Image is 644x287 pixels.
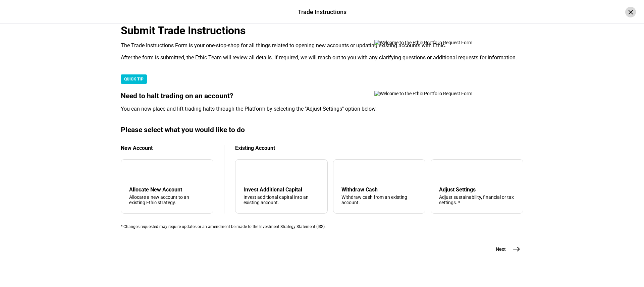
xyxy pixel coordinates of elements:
[121,54,523,61] div: After the form is submitted, the Ethic Team will review all details. If required, we will reach o...
[513,245,521,253] mat-icon: east
[374,91,495,96] img: Welcome to the Ethic Portfolio Request Form
[244,186,319,193] div: Invest Additional Capital
[298,8,346,16] div: Trade Instructions
[121,106,523,112] div: You can now place and lift trading halts through the Platform by selecting the "Adjust Settings" ...
[439,168,450,178] mat-icon: tune
[121,42,523,49] div: The Trade Instructions Form is your one-stop-shop for all things related to opening new accounts ...
[439,194,515,205] div: Adjust sustainability, financial or tax settings. *
[121,92,523,100] div: Need to halt trading on an account?
[129,186,205,193] div: Allocate New Account
[374,40,495,45] img: Welcome to the Ethic Portfolio Request Form
[439,186,515,193] div: Adjust Settings
[341,194,417,205] div: Withdraw cash from an existing account.
[244,194,319,205] div: Invest additional capital into an existing account.
[129,194,205,205] div: Allocate a new account to an existing Ethic strategy.
[121,224,523,229] div: * Changes requested may require updates or an amendment be made to the Investment Strategy Statem...
[130,169,139,177] mat-icon: add
[496,246,506,252] span: Next
[488,242,523,256] button: Next
[245,169,253,177] mat-icon: arrow_downward
[121,126,523,134] div: Please select what you would like to do
[343,169,351,177] mat-icon: arrow_upward
[341,186,417,193] div: Withdraw Cash
[121,24,523,37] div: Submit Trade Instructions
[625,7,636,17] div: ×
[121,145,213,151] div: New Account
[235,145,523,151] div: Existing Account
[121,74,147,84] div: QUICK TIP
